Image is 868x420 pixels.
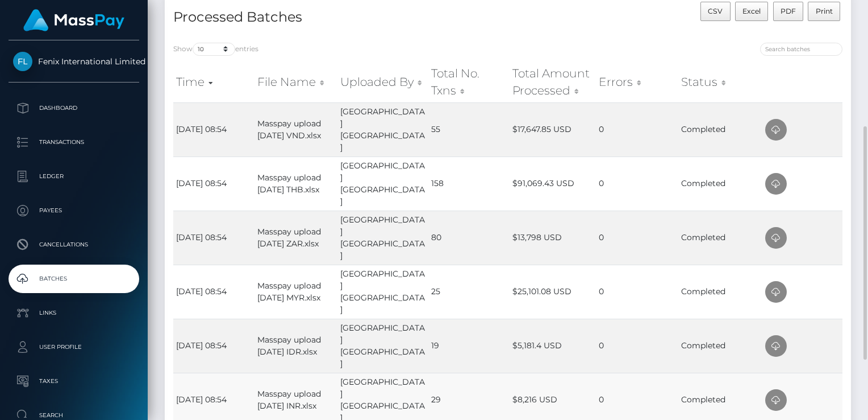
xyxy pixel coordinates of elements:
button: Excel [735,2,769,21]
td: Masspay upload [DATE] THB.xlsx [254,157,337,211]
th: Time: activate to sort column ascending [173,62,254,102]
td: Completed [678,319,762,373]
td: $25,101.08 USD [510,265,596,319]
td: 0 [596,265,678,319]
button: PDF [773,2,804,21]
td: $17,647.85 USD [510,102,596,157]
td: [DATE] 08:54 [173,211,254,265]
th: File Name: activate to sort column ascending [254,62,337,102]
td: $5,181.4 USD [510,319,596,373]
td: $13,798 USD [510,211,596,265]
p: Taxes [13,373,135,390]
td: [GEOGRAPHIC_DATA] [GEOGRAPHIC_DATA] [337,319,428,373]
td: 0 [596,102,678,157]
span: PDF [781,7,796,15]
a: Payees [9,196,139,225]
a: Taxes [9,367,139,396]
td: [GEOGRAPHIC_DATA] [GEOGRAPHIC_DATA] [337,157,428,211]
span: Print [816,7,833,15]
p: Links [13,304,135,322]
img: Fenix International Limited [13,52,32,71]
a: Dashboard [9,94,139,122]
a: Cancellations [9,230,139,259]
td: [GEOGRAPHIC_DATA] [GEOGRAPHIC_DATA] [337,102,428,157]
a: Links [9,299,139,327]
td: 25 [428,265,510,319]
span: Excel [742,7,761,15]
td: 55 [428,102,510,157]
th: Total No. Txns: activate to sort column ascending [428,62,510,102]
td: [DATE] 08:54 [173,102,254,157]
td: Masspay upload [DATE] IDR.xlsx [254,319,337,373]
td: 0 [596,211,678,265]
td: [GEOGRAPHIC_DATA] [GEOGRAPHIC_DATA] [337,211,428,265]
td: Masspay upload [DATE] ZAR.xlsx [254,211,337,265]
td: Completed [678,102,762,157]
td: [DATE] 08:54 [173,157,254,211]
td: [GEOGRAPHIC_DATA] [GEOGRAPHIC_DATA] [337,265,428,319]
td: Completed [678,157,762,211]
p: Cancellations [13,236,135,253]
button: Print [808,2,840,21]
td: 0 [596,319,678,373]
span: Fenix International Limited [9,56,139,67]
th: Total Amount Processed: activate to sort column ascending [510,62,596,102]
td: [DATE] 08:54 [173,265,254,319]
td: Masspay upload [DATE] MYR.xlsx [254,265,337,319]
td: $91,069.43 USD [510,157,596,211]
h4: Processed Batches [173,7,499,27]
td: 19 [428,319,510,373]
label: Show entries [173,43,258,56]
td: 80 [428,211,510,265]
p: Dashboard [13,100,135,117]
button: CSV [700,2,731,21]
p: Batches [13,270,135,287]
p: User Profile [13,339,135,356]
td: 0 [596,157,678,211]
th: Status: activate to sort column ascending [678,62,762,102]
img: MassPay Logo [23,9,124,31]
a: Batches [9,265,139,293]
a: Ledger [9,162,139,191]
p: Payees [13,202,135,219]
td: Completed [678,265,762,319]
a: User Profile [9,333,139,361]
a: Transactions [9,128,139,157]
td: [DATE] 08:54 [173,319,254,373]
input: Search batches [760,43,842,56]
th: Errors: activate to sort column ascending [596,62,678,102]
select: Showentries [193,43,235,56]
td: Masspay upload [DATE] VND.xlsx [254,102,337,157]
p: Ledger [13,168,135,185]
td: 158 [428,157,510,211]
p: Transactions [13,134,135,151]
td: Completed [678,211,762,265]
th: Uploaded By: activate to sort column ascending [337,62,428,102]
span: CSV [708,7,723,15]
